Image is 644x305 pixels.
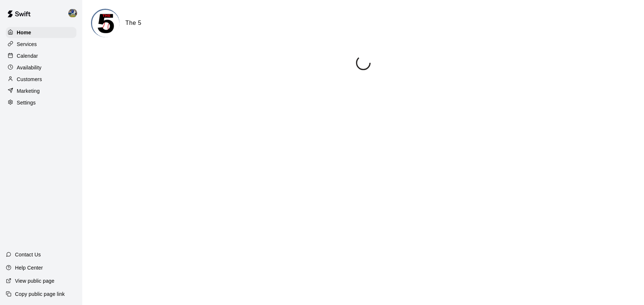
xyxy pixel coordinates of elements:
h6: The 5 [125,18,141,28]
p: Calendar [17,52,38,60]
a: Services [6,39,76,50]
a: Settings [6,97,76,108]
p: Marketing [17,87,40,95]
p: Home [17,29,31,36]
p: Availability [17,64,42,71]
p: Settings [17,99,36,106]
a: Calendar [6,50,76,61]
p: Help Center [15,264,43,271]
a: Marketing [6,85,76,96]
p: Customers [17,76,42,83]
p: Services [17,41,37,48]
img: Brandon Gold [68,9,77,18]
a: Home [6,27,76,38]
a: Customers [6,74,76,85]
p: Contact Us [15,251,41,258]
img: The 5 logo [92,10,120,37]
p: Copy public page link [15,290,65,298]
a: Availability [6,62,76,73]
div: Brandon Gold [67,6,82,20]
p: View public page [15,277,54,285]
